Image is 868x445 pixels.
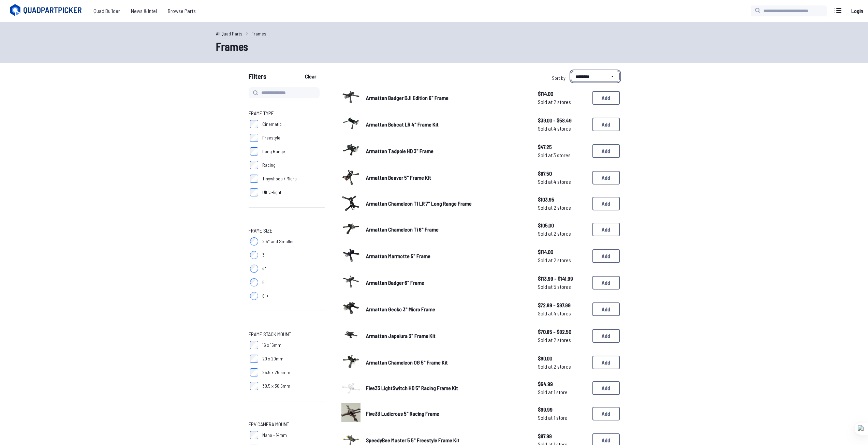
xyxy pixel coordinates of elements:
[538,195,587,204] span: $103.95
[216,38,652,55] h1: Frames
[341,403,361,424] a: image
[262,162,276,168] span: Racing
[538,116,587,124] span: $39.00 - $58.49
[249,420,289,428] span: FPV Camera Mount
[250,134,258,142] input: Freestyle
[341,219,361,238] img: image
[366,305,527,313] a: Armattan Gecko 3" Micro Frame
[262,383,290,389] span: 30.5 x 30.5mm
[341,299,361,318] img: image
[341,325,361,344] img: image
[251,30,266,37] a: Frames
[366,436,527,444] a: SpeedyBee Master 5 5" Freestyle Frame Kit
[538,90,587,98] span: $114.00
[366,226,439,233] span: Armattan Chameleon Ti 6" Frame
[366,410,527,418] a: Five33 Ludicrous 5" Racing Frame
[341,167,361,186] img: image
[538,336,587,344] span: Sold at 2 stores
[592,356,620,369] button: Add
[262,175,297,182] span: Tinywhoop / Micro
[250,368,258,376] input: 25.5 x 25.5mm
[592,276,620,290] button: Add
[341,140,361,160] img: image
[262,121,282,128] span: Cinematic
[538,283,587,291] span: Sold at 5 stores
[592,197,620,210] button: Add
[250,382,258,390] input: 30.5 x 30.5mm
[538,380,587,388] span: $64.99
[341,299,361,320] a: image
[250,120,258,128] input: Cinematic
[366,384,527,392] a: Five33 LightSwitch HD 5" Racing Frame Kit
[250,431,258,439] input: Nano - 14mm
[366,279,527,287] a: Armattan Badger 6" Frame
[366,359,448,366] span: Armattan Chameleon OG 5" Frame Kit
[849,4,865,18] a: Login
[262,265,266,272] span: 4"
[538,354,587,362] span: $90.00
[538,256,587,264] span: Sold at 2 stores
[538,405,587,414] span: $99.99
[249,71,266,85] span: Filters
[249,109,274,117] span: Frame Type
[250,292,258,300] input: 6"+
[571,71,620,82] select: Sort by
[366,120,527,129] a: Armattan Bobcat LR 4" Frame Kit
[592,91,620,105] button: Add
[366,148,433,154] span: Armattan Tadpole HD 3" Frame
[249,226,273,235] span: Frame Size
[341,195,361,211] img: image
[538,221,587,229] span: $105.00
[341,382,361,394] img: image
[162,4,201,18] a: Browse Parts
[262,369,290,376] span: 25.5 x 25.5mm
[341,219,361,240] a: image
[341,246,361,267] a: image
[250,237,258,246] input: 2.5" and Smaller
[538,124,587,133] span: Sold at 4 stores
[341,114,361,133] img: image
[592,223,620,236] button: Add
[366,199,527,208] a: Armattan Chameleon TI LR 7" Long Range Frame
[341,114,361,135] a: image
[262,252,266,258] span: 3"
[366,306,435,312] span: Armattan Gecko 3" Micro Frame
[299,71,322,82] button: Clear
[538,414,587,422] span: Sold at 1 store
[341,352,361,371] img: image
[250,188,258,196] input: Ultra-light
[341,272,361,293] a: image
[262,148,285,155] span: Long Range
[538,169,587,178] span: $87.50
[538,275,587,283] span: $113.99 - $141.99
[552,75,565,81] span: Sort by
[216,30,242,37] a: All Quad Parts
[262,355,283,362] span: 20 x 20mm
[88,4,126,18] a: Quad Builder
[366,94,448,101] span: Armattan Badger DJI Edition 6" Frame
[366,385,458,391] span: Five33 LightSwitch HD 5" Racing Frame Kit
[250,147,258,155] input: Long Range
[538,362,587,371] span: Sold at 2 stores
[538,229,587,238] span: Sold at 2 stores
[250,278,258,286] input: 5"
[126,4,162,18] a: News & Intel
[262,342,281,348] span: 16 x 16mm
[249,330,291,338] span: Frame Stack Mount
[538,204,587,212] span: Sold at 2 stores
[250,251,258,259] input: 3"
[538,248,587,256] span: $114.00
[366,225,527,234] a: Armattan Chameleon Ti 6" Frame
[262,432,287,439] span: Nano - 14mm
[366,200,472,207] span: Armattan Chameleon TI LR 7" Long Range Frame
[341,352,361,373] a: image
[538,301,587,309] span: $72.99 - $97.99
[366,437,459,443] span: SpeedyBee Master 5 5" Freestyle Frame Kit
[592,171,620,184] button: Add
[341,325,361,346] a: image
[250,341,258,349] input: 16 x 16mm
[341,272,361,291] img: image
[341,87,361,106] img: image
